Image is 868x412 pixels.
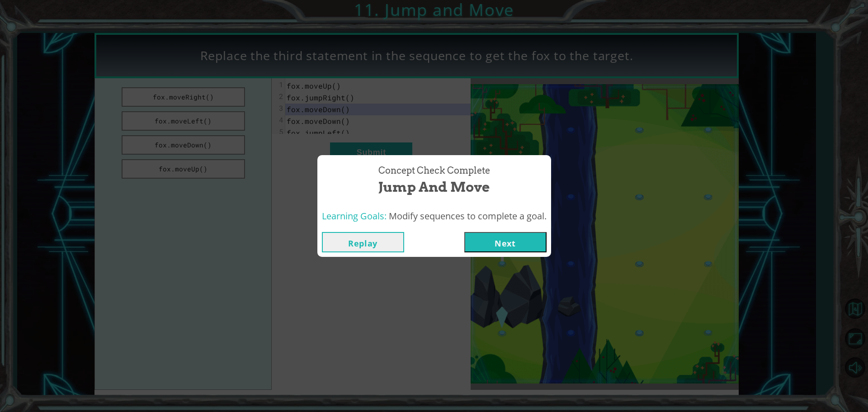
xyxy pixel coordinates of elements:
span: Concept Check Complete [378,164,490,177]
button: Next [464,232,547,252]
button: Replay [322,232,404,252]
span: Learning Goals: [322,210,387,222]
span: Jump and Move [378,177,490,197]
span: Modify sequences to complete a goal. [389,210,547,222]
